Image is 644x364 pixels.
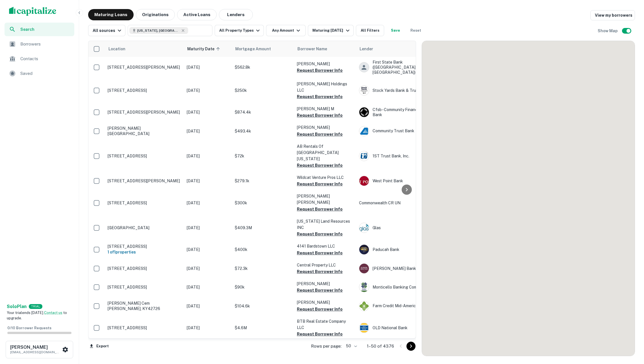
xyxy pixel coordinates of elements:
[6,341,73,358] button: [PERSON_NAME][EMAIL_ADDRESS][DOMAIN_NAME]
[422,41,635,356] div: 0 0
[219,9,253,20] button: Lenders
[359,245,369,254] img: picture
[88,9,134,20] button: Maturing Loans
[7,311,67,320] span: Your trial ends [DATE]. to upgrade.
[177,9,217,20] button: Active Loans
[359,323,444,333] div: OLD National Bank
[386,25,404,36] button: Save your search to get updates of matches that match your search criteria.
[108,88,181,93] p: [STREET_ADDRESS]
[297,287,343,294] button: Request Borrower Info
[359,264,369,273] img: picture
[5,23,74,36] a: Search
[297,61,353,67] p: [PERSON_NAME]
[187,128,229,134] p: [DATE]
[367,343,394,350] p: 1–50 of 4376
[235,178,291,184] p: $279.1k
[29,304,42,309] div: TRIAL
[590,10,635,20] a: View my borrowers
[108,285,181,290] p: [STREET_ADDRESS]
[297,281,353,287] p: [PERSON_NAME]
[7,326,51,330] span: 0 / 10 Borrower Requests
[108,325,181,330] p: [STREET_ADDRESS]
[359,176,444,186] div: West Point Bank
[44,311,62,315] a: Contact us
[88,342,110,350] button: Export
[235,225,291,231] p: $409.3M
[359,107,444,117] div: Cfsb - Community Financial Services Bank
[88,25,125,36] button: All sources
[297,174,353,181] p: Wildcat Venture Pros LLC
[359,282,369,292] img: picture
[20,26,71,32] span: Search
[108,301,181,311] p: [PERSON_NAME] Cem [PERSON_NAME], KY42726
[187,284,229,290] p: [DATE]
[297,243,353,249] p: 4141 Bardstown LLC
[297,268,343,275] button: Request Borrower Info
[187,246,229,253] p: [DATE]
[297,112,343,119] button: Request Borrower Info
[311,343,341,350] p: Rows per page:
[20,55,71,62] span: Contacts
[356,41,447,57] th: Lender
[235,246,291,253] p: $400k
[137,28,180,33] span: [US_STATE], [GEOGRAPHIC_DATA]
[297,262,353,268] p: Central Property LLC
[359,151,444,161] div: 1ST Trust Bank, Inc.
[187,265,229,272] p: [DATE]
[136,9,175,20] button: Originations
[359,223,369,233] img: picture
[7,304,27,309] strong: Solo Plan
[297,106,353,112] p: [PERSON_NAME] M
[108,249,181,255] h6: 1 of 1 properties
[308,25,353,36] button: Maturing [DATE]
[359,282,444,292] div: Monticello Banking Company (mbc)
[297,131,343,138] button: Request Borrower Info
[297,81,353,93] p: [PERSON_NAME] Holdings LLC
[235,64,291,70] p: $562.8k
[266,25,306,36] button: Any Amount
[359,200,444,206] p: Commonwealth CR UN
[359,85,444,96] div: Stock Yards Bank & Trust
[297,143,353,162] p: AB Rentals Of [GEOGRAPHIC_DATA][US_STATE]
[20,41,71,47] span: Borrowers
[187,200,229,206] p: [DATE]
[359,86,369,95] img: picture
[235,153,291,159] p: $72k
[108,110,181,115] p: [STREET_ADDRESS][PERSON_NAME]
[187,45,222,52] span: Maturity Date
[297,306,343,313] button: Request Borrower Info
[10,345,61,350] h6: [PERSON_NAME]
[297,45,327,52] span: Borrower Name
[108,266,181,271] p: [STREET_ADDRESS]
[297,162,343,169] button: Request Borrower Info
[108,65,181,70] p: [STREET_ADDRESS][PERSON_NAME]
[360,45,373,52] span: Lender
[297,93,343,100] button: Request Borrower Info
[235,265,291,272] p: $72.3k
[235,200,291,206] p: $300k
[359,301,444,311] div: Farm Credit Mid-america
[312,27,351,34] div: Maturing [DATE]
[235,325,291,331] p: $4.6M
[5,67,74,80] div: Saved
[5,37,74,51] a: Borrowers
[359,107,369,117] img: picture
[187,178,229,184] p: [DATE]
[598,28,619,34] h6: Show Map
[407,25,425,36] button: Reset
[359,244,444,255] div: Paducah Bank
[187,109,229,115] p: [DATE]
[297,299,353,305] p: [PERSON_NAME]
[297,181,343,187] button: Request Borrower Info
[5,52,74,66] a: Contacts
[616,319,644,346] iframe: Chat Widget
[187,303,229,309] p: [DATE]
[108,200,181,205] p: [STREET_ADDRESS]
[93,27,123,34] div: All sources
[359,126,444,136] div: Community Trust Bank
[232,41,294,57] th: Mortgage Amount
